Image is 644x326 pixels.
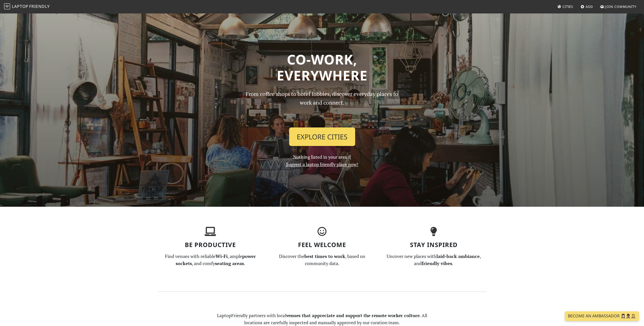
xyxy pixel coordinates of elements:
[158,253,263,267] p: Find venues with reliable , ample , and comfy .
[158,241,263,249] h3: Be Productive
[563,4,573,9] span: Cities
[29,4,49,9] span: Friendly
[555,2,575,11] a: Cities
[598,2,638,11] a: Join Community
[4,3,10,9] img: LaptopFriendly
[304,253,345,259] strong: best times to work
[586,4,593,9] span: Add
[286,313,420,318] strong: venues that appreciate and support the remote worker culture
[216,253,228,259] strong: Wi-Fi
[436,253,480,259] strong: laid-back ambiance
[12,4,28,9] span: Laptop
[4,2,50,11] a: LaptopFriendly LaptopFriendly
[269,241,375,249] h3: Feel Welcome
[241,90,403,123] p: From coffee shops to hotel lobbies, discover everyday places to work and connect.
[605,4,636,9] span: Join Community
[579,2,595,11] a: Add
[215,260,244,266] strong: seating areas
[422,260,452,266] strong: friendly vibes
[381,253,487,267] p: Uncover new places with , and .
[289,127,355,146] a: Explore Cities
[158,51,487,84] h1: Co-work, Everywhere
[286,161,358,167] a: Suggest a laptop friendly place now!
[238,90,406,168] div: Nothing listed in your area :(
[269,253,375,267] p: Discover the , based on community data.
[381,241,487,249] h3: Stay Inspired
